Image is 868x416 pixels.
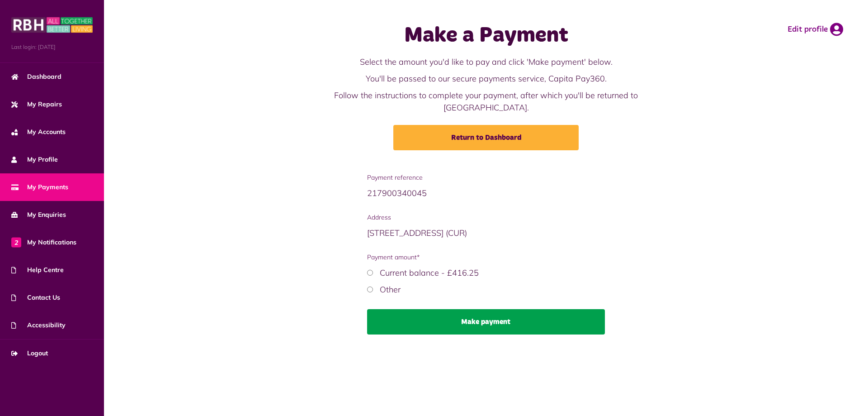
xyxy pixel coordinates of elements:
span: My Accounts [11,127,66,137]
span: Payment reference [367,173,605,182]
span: Help Centre [11,265,64,275]
span: Logout [11,349,48,358]
span: My Notifications [11,238,76,247]
h1: Make a Payment [305,23,667,49]
span: My Payments [11,182,68,192]
span: [STREET_ADDRESS] (CUR) [367,228,467,238]
span: Address [367,213,605,222]
span: Payment amount* [367,253,605,262]
span: My Repairs [11,100,62,109]
label: Current balance - £416.25 [380,268,479,278]
a: Edit profile [788,23,843,36]
span: 217900340045 [367,188,427,198]
button: Make payment [367,309,605,335]
span: My Enquiries [11,210,66,220]
span: Last login: [DATE] [11,43,93,51]
a: Return to Dashboard [393,125,579,150]
span: Accessibility [11,320,66,330]
p: Select the amount you'd like to pay and click 'Make payment' below. [305,56,667,68]
span: My Profile [11,155,58,164]
p: Follow the instructions to complete your payment, after which you'll be returned to [GEOGRAPHIC_D... [305,89,667,114]
span: Contact Us [11,293,60,302]
label: Other [380,284,401,295]
span: Dashboard [11,72,61,81]
p: You'll be passed to our secure payments service, Capita Pay360. [305,72,667,85]
span: 2 [11,237,21,247]
img: MyRBH [11,16,93,34]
